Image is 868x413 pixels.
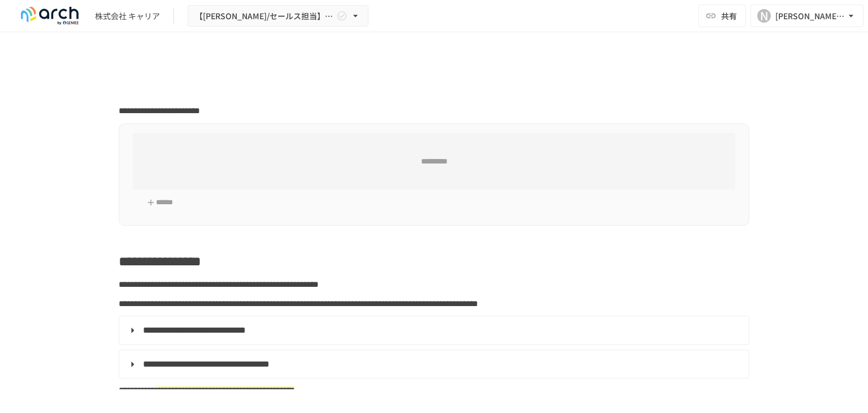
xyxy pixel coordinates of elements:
button: N[PERSON_NAME][EMAIL_ADDRESS][DOMAIN_NAME] [750,5,863,27]
div: [PERSON_NAME][EMAIL_ADDRESS][DOMAIN_NAME] [775,9,845,23]
button: 【[PERSON_NAME]/セールス担当】株式会社 キャリア様_初期設定サポート [188,5,368,27]
div: N [757,9,771,23]
div: 株式会社 キャリア [95,10,160,22]
span: 【[PERSON_NAME]/セールス担当】株式会社 キャリア様_初期設定サポート [195,9,334,23]
button: 共有 [698,5,746,27]
span: 共有 [721,10,737,22]
img: logo-default@2x-9cf2c760.svg [14,7,86,25]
